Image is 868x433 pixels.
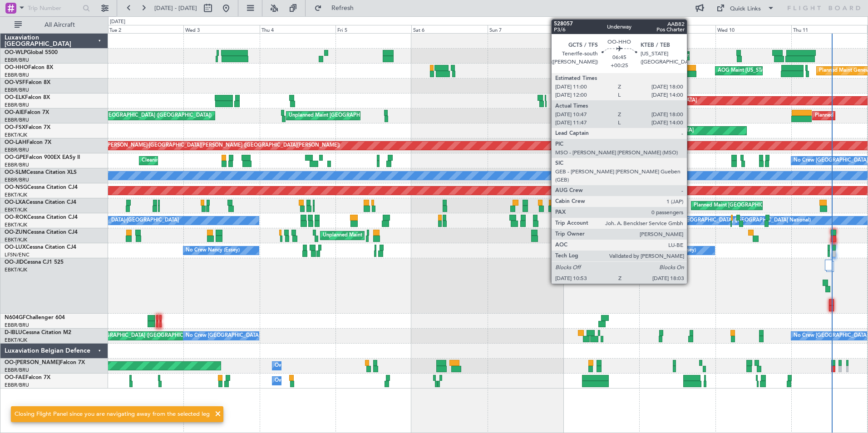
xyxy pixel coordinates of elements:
[5,337,27,344] a: EBKT/KJK
[588,154,752,167] div: Planned Maint [GEOGRAPHIC_DATA] ([GEOGRAPHIC_DATA] National)
[5,200,26,205] span: OO-LXA
[5,95,25,100] span: OO-ELK
[335,25,411,33] div: Fri 5
[5,170,26,175] span: OO-SLM
[5,322,29,329] a: EBBR/BRU
[680,49,727,63] div: Planned Maint Liege
[5,230,27,235] span: OO-ZUN
[5,65,53,70] a: OO-HHOFalcon 8X
[712,1,779,15] button: Quick Links
[310,1,365,15] button: Refresh
[5,251,30,258] a: LFSN/ENC
[5,315,26,320] span: N604GF
[5,230,78,235] a: OO-ZUNCessna Citation CJ4
[5,132,27,138] a: EBKT/KJK
[28,1,80,15] input: Trip Number
[730,5,761,14] div: Quick Links
[5,162,29,168] a: EBBR/BRU
[5,95,50,100] a: OO-ELKFalcon 8X
[5,87,29,93] a: EBBR/BRU
[5,266,27,273] a: EBKT/KJK
[5,215,78,220] a: OO-ROKCessna Citation CJ4
[5,360,60,365] span: OO-[PERSON_NAME]
[5,367,29,374] a: EBBR/BRU
[642,244,696,257] div: No Crew Nancy (Essey)
[591,94,697,108] div: Planned Maint Kortrijk-[GEOGRAPHIC_DATA]
[791,25,867,33] div: Thu 11
[5,245,76,250] a: OO-LUXCessna Citation CJ4
[718,64,828,78] div: AOG Maint [US_STATE] ([GEOGRAPHIC_DATA])
[324,5,362,11] span: Refresh
[588,124,694,138] div: Planned Maint Kortrijk-[GEOGRAPHIC_DATA]
[5,110,49,115] a: OO-AIEFalcon 7X
[5,375,50,380] a: OO-FAEFalcon 7X
[110,18,125,26] div: [DATE]
[5,207,27,213] a: EBKT/KJK
[5,177,29,183] a: EBBR/BRU
[5,260,24,265] span: OO-JID
[5,236,27,243] a: EBKT/KJK
[5,260,64,265] a: OO-JIDCessna CJ1 525
[5,360,85,365] a: OO-[PERSON_NAME]Falcon 7X
[5,140,26,145] span: OO-LAH
[5,382,29,389] a: EBBR/BRU
[5,221,27,228] a: EBKT/KJK
[5,375,25,380] span: OO-FAE
[183,25,259,33] div: Wed 3
[5,117,29,123] a: EBBR/BRU
[5,72,29,79] a: EBBR/BRU
[5,102,29,108] a: EBBR/BRU
[5,185,78,190] a: OO-NSGCessna Citation CJ4
[642,214,811,227] div: A/C Unavailable [GEOGRAPHIC_DATA] ([GEOGRAPHIC_DATA] National)
[108,25,183,33] div: Tue 2
[5,57,29,64] a: EBBR/BRU
[5,330,22,335] span: D-IBLU
[186,329,338,343] div: No Crew [GEOGRAPHIC_DATA] ([GEOGRAPHIC_DATA] National)
[10,18,99,32] button: All Aircraft
[5,200,76,205] a: OO-LXACessna Citation CJ4
[5,192,27,198] a: EBKT/KJK
[275,359,336,373] div: Owner Melsbroek Air Base
[5,155,26,160] span: OO-GPE
[5,65,28,70] span: OO-HHO
[5,125,50,130] a: OO-FSXFalcon 7X
[715,25,791,33] div: Wed 10
[488,25,563,33] div: Sun 7
[5,140,51,145] a: OO-LAHFalcon 7X
[5,125,25,130] span: OO-FSX
[142,154,293,167] div: Cleaning [GEOGRAPHIC_DATA] ([GEOGRAPHIC_DATA] National)
[639,25,715,33] div: Tue 9
[5,170,77,175] a: OO-SLMCessna Citation XLS
[563,25,639,33] div: Mon 8
[260,25,335,33] div: Thu 4
[69,109,212,123] div: Planned Maint [GEOGRAPHIC_DATA] ([GEOGRAPHIC_DATA])
[411,25,487,33] div: Sat 6
[15,410,210,419] div: Closing Flight Panel since you are navigating away from the selected leg
[275,374,336,388] div: Owner Melsbroek Air Base
[24,22,96,28] span: All Aircraft
[5,155,80,160] a: OO-GPEFalcon 900EX EASy II
[72,139,340,153] div: Planned Maint [PERSON_NAME]-[GEOGRAPHIC_DATA][PERSON_NAME] ([GEOGRAPHIC_DATA][PERSON_NAME])
[5,110,24,115] span: OO-AIE
[5,215,27,220] span: OO-ROK
[5,50,27,55] span: OO-WLP
[5,315,65,320] a: N604GFChallenger 604
[694,199,858,212] div: Planned Maint [GEOGRAPHIC_DATA] ([GEOGRAPHIC_DATA] National)
[5,147,29,153] a: EBBR/BRU
[5,185,27,190] span: OO-NSG
[289,109,459,123] div: Unplanned Maint [GEOGRAPHIC_DATA] ([GEOGRAPHIC_DATA] National)
[5,80,25,85] span: OO-VSF
[154,4,197,12] span: [DATE] - [DATE]
[65,329,223,343] div: AOG Maint [GEOGRAPHIC_DATA] ([GEOGRAPHIC_DATA] National)
[186,244,240,257] div: No Crew Nancy (Essey)
[323,229,472,242] div: Unplanned Maint [GEOGRAPHIC_DATA] ([GEOGRAPHIC_DATA])
[5,245,26,250] span: OO-LUX
[5,50,58,55] a: OO-WLPGlobal 5500
[5,330,71,335] a: D-IBLUCessna Citation M2
[5,80,50,85] a: OO-VSFFalcon 8X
